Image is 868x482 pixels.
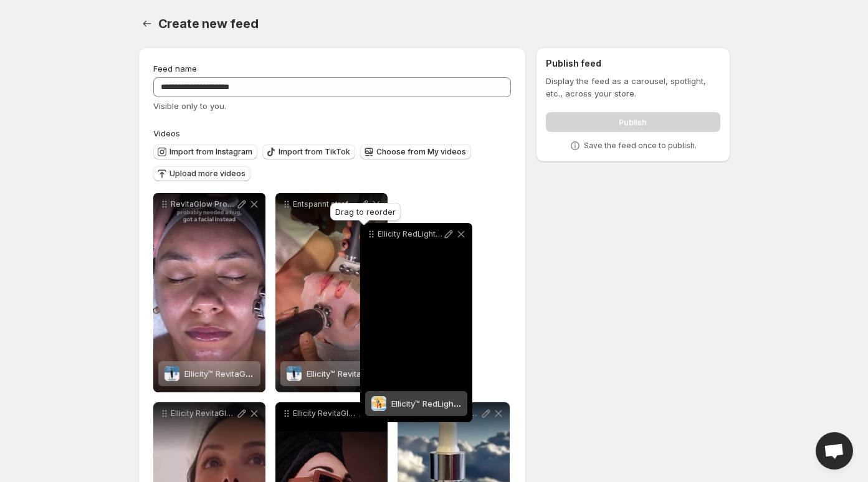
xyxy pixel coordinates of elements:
img: Ellicity™ RevitaGlow Pro [165,366,179,381]
p: Display the feed as a carousel, spotlight, etc., across your store. [546,75,720,100]
span: Visible only to you. [153,101,226,111]
button: Upload more videos [153,166,250,181]
h2: Publish feed [546,57,720,70]
span: Ellicity™ RevitaGlow Pro [184,369,275,379]
span: Upload more videos [169,169,246,179]
span: Import from Instagram [169,147,252,157]
img: Ellicity™ RedLight Massage Kamm [371,396,386,411]
a: Open chat [816,432,853,470]
img: Ellicity™ RevitaGlow Pro [287,366,302,381]
p: RevitaGlow Pro Wrme Vibration 3 Aufstze fr strahlend glatte Haut [171,199,236,209]
p: Save the feed once to publish. [584,141,697,151]
button: Import from TikTok [262,144,355,159]
span: Create new feed [158,16,259,31]
p: Ellicity RevitaGlow Pro Der Beauty-Geheimtipp fr straffe strahlende Haut geliebt von Hautexpertin... [171,409,236,418]
span: Videos [153,128,180,138]
span: Choose from My videos [376,147,466,157]
span: Ellicity™ RedLight Massage [PERSON_NAME] [391,399,560,409]
button: Import from Instagram [153,144,257,159]
span: Import from TikTok [279,147,350,157]
span: Feed name [153,64,197,73]
button: Settings [138,15,156,32]
span: Ellicity™ RevitaGlow Pro [307,369,397,379]
div: RevitaGlow Pro Wrme Vibration 3 Aufstze fr strahlend glatte HautEllicity™ RevitaGlow ProEllicity™... [153,193,265,392]
div: Entspannt strafft und lsst deine Haut sofort [PERSON_NAME] wirkenellicitybeauty skincareroutine g... [275,193,388,392]
p: Entspannt strafft und lsst deine Haut sofort [PERSON_NAME] wirkenellicitybeauty skincareroutine g... [293,199,358,209]
p: Ellicity RevitaGlow Pro Straffe strahlende Haut wie bei den Hollywood-Stars [293,409,358,418]
p: Ellicity RedLight [PERSON_NAME] [PERSON_NAME] dein Haar es verdient geliebt zu werden Manchmal br... [378,229,442,239]
button: Choose from My videos [360,144,471,159]
div: Ellicity RedLight [PERSON_NAME] [PERSON_NAME] dein Haar es verdient geliebt zu werden Manchmal br... [360,223,472,422]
